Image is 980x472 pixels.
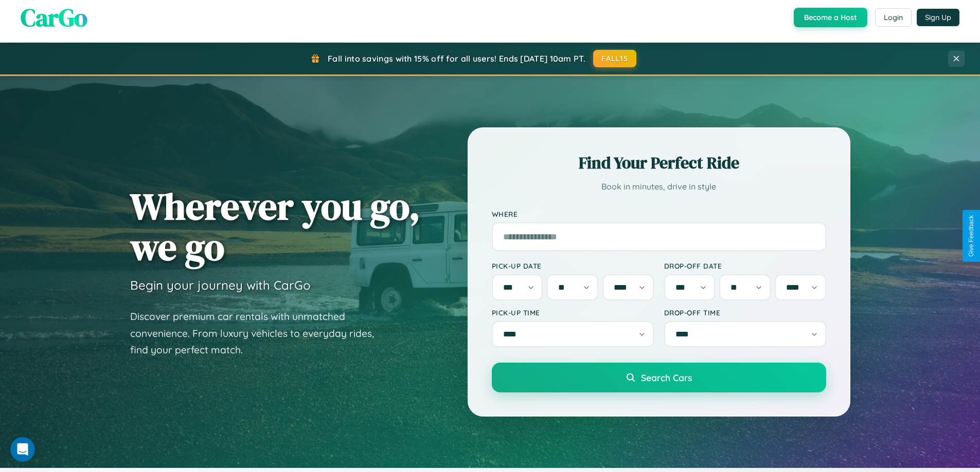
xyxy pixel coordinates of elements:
iframe: Intercom live chat [10,437,35,462]
label: Pick-up Date [492,261,654,270]
p: Book in minutes, drive in style [492,179,826,194]
button: Become a Host [794,8,867,27]
span: Search Cars [641,372,692,383]
button: Sign Up [917,9,959,26]
label: Drop-off Date [664,261,826,270]
span: Fall into savings with 15% off for all users! Ends [DATE] 10am PT. [328,53,585,64]
h3: Begin your journey with CarGo [130,277,311,293]
label: Where [492,210,826,218]
label: Drop-off Time [664,308,826,317]
h2: Find Your Perfect Ride [492,152,826,174]
p: Discover premium car rentals with unmatched convenience. From luxury vehicles to everyday rides, ... [130,308,387,358]
label: Pick-up Time [492,308,654,317]
div: Give Feedback [968,215,975,257]
button: FALL15 [593,50,636,67]
button: Search Cars [492,363,826,392]
button: Login [875,8,912,27]
h1: Wherever you go, we go [130,186,420,267]
span: CarGo [21,1,87,34]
